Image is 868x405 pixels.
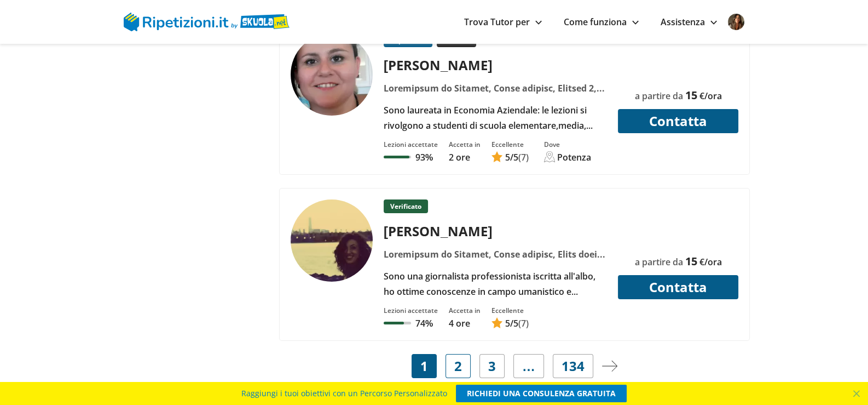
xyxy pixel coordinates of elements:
[479,354,505,378] a: 3
[384,140,438,149] div: Lezioni accettate
[124,15,290,27] a: logo Skuola.net | Ripetizioni.it
[562,358,585,374] span: 134
[685,88,697,102] span: 15
[491,306,529,315] div: Eccellente
[291,33,373,116] img: tutor a Potenza - FRANCESCA
[505,151,510,163] span: 5
[635,256,683,268] span: a partire da
[518,151,529,163] span: (7)
[553,354,593,378] a: 134
[661,16,717,28] a: Assistenza
[445,354,471,378] a: 2
[449,151,481,163] p: 2 ore
[488,358,496,374] span: 3
[699,90,722,102] span: €/ora
[380,269,611,299] div: Sono una giornalista professionista iscritta all'albo, ho ottime conoscenze in campo umanistico e...
[635,90,683,102] span: a partire da
[505,151,518,163] span: /5
[380,247,611,262] div: Loremipsum do Sitamet, Conse adipisc, Elits doei, Temporin, Utlabore, Etdoloremagn ali enima, Min...
[449,317,481,329] p: 4 ore
[699,256,722,268] span: €/ora
[505,317,510,329] span: 5
[380,56,611,74] div: [PERSON_NAME]
[124,13,290,31] img: logo Skuola.net | Ripetizioni.it
[491,140,529,149] div: Eccellente
[241,385,447,402] span: Raggiungi i tuoi obiettivi con un Percorso Personalizzato
[384,306,438,315] div: Lezioni accettate
[491,317,529,329] a: 5/5(7)
[415,151,433,163] p: 93%
[518,317,529,329] span: (7)
[618,109,738,133] button: Contatta
[602,361,617,372] img: a
[522,358,535,374] span: …
[728,14,744,30] img: user avatar
[384,199,428,213] p: Verificato
[380,102,611,133] div: Sono laureata in Economia Aziendale: le lezioni si rivolgono a studenti di scuola elementare,medi...
[420,358,428,374] span: 1
[454,358,462,374] span: 2
[685,254,697,269] span: 15
[415,317,433,329] p: 74%
[544,140,591,149] div: Dove
[291,199,373,282] img: tutor a Roma - Barbara
[380,81,611,96] div: Loremipsum do Sitamet, Conse adipisc, Elitsed 2, Doeiusm 2, Temporincid u laboreet, Dolorem aliqu...
[557,151,591,163] div: Potenza
[618,275,738,299] button: Contatta
[456,385,627,402] a: RICHIEDI UNA CONSULENZA GRATUITA
[491,151,529,163] a: 5/5(7)
[464,16,542,28] a: Trova Tutor per
[564,16,639,28] a: Come funziona
[380,222,611,240] div: [PERSON_NAME]
[449,140,481,149] div: Accetta in
[505,317,518,329] span: /5
[449,306,481,315] div: Accetta in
